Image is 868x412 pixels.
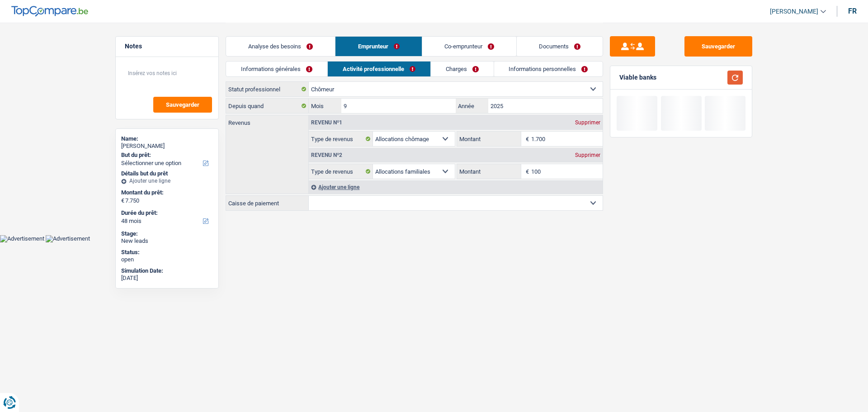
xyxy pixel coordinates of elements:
div: Ajouter une ligne [309,180,603,194]
a: Analyse des besoins [226,37,335,56]
label: Statut professionnel [226,82,309,96]
label: But du prêt: [121,152,211,159]
label: Année [456,99,488,113]
span: Sauvegarder [166,102,199,108]
img: Advertisement [46,235,90,242]
div: Simulation Date: [121,267,213,275]
label: Type de revenus [309,132,373,146]
a: Emprunteur [335,37,421,56]
a: Charges [431,62,494,76]
div: [DATE] [121,275,213,282]
img: TopCompare Logo [11,6,88,17]
div: [PERSON_NAME] [121,142,213,150]
a: Informations personnelles [494,62,603,76]
div: New leads [121,237,213,245]
span: € [521,164,531,179]
div: Revenu nº1 [309,120,344,125]
div: Revenu nº2 [309,152,344,158]
a: Activité professionnelle [328,62,430,76]
div: Name: [121,135,213,142]
div: Supprimer [573,120,603,125]
label: Montant [457,132,521,146]
h5: Notes [125,43,209,50]
label: Montant [457,164,521,179]
input: AAAA [488,99,603,113]
button: Sauvegarder [153,97,212,113]
label: Type de revenus [309,164,373,179]
div: Supprimer [573,152,603,158]
span: [PERSON_NAME] [770,8,818,15]
button: Sauvegarder [684,36,752,57]
label: Durée du prêt: [121,209,211,217]
div: Viable banks [619,74,656,81]
div: fr [848,7,857,15]
a: Informations générales [226,62,327,76]
span: € [521,132,531,146]
span: € [121,197,124,204]
div: Stage: [121,230,213,237]
div: Status: [121,249,213,256]
div: open [121,256,213,263]
label: Montant du prêt: [121,189,211,196]
div: Détails but du prêt [121,170,213,177]
input: MM [341,99,456,113]
a: Documents [517,37,603,56]
label: Depuis quand [226,99,309,113]
a: Co-emprunteur [422,37,516,56]
div: Ajouter une ligne [121,178,213,184]
label: Caisse de paiement [226,196,309,210]
label: Revenus [226,115,308,126]
a: [PERSON_NAME] [763,4,826,19]
label: Mois [309,99,341,113]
